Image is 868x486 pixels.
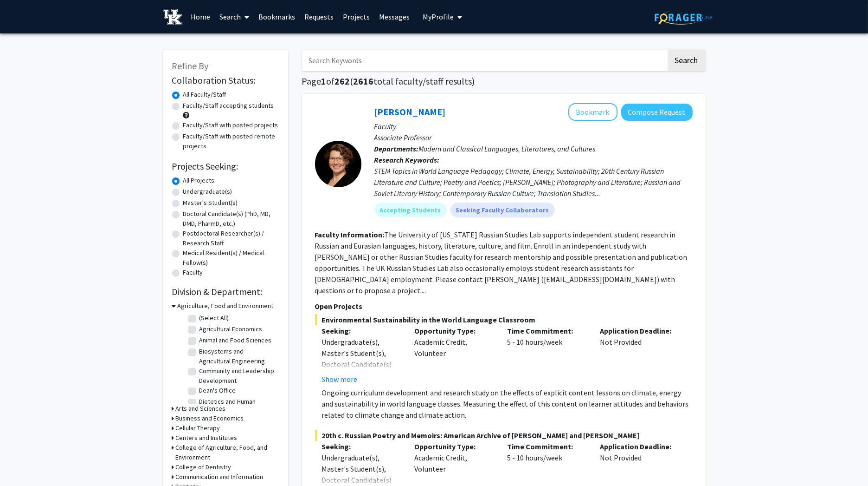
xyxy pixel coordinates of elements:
[315,230,385,239] b: Faculty Information:
[321,75,327,87] span: 1
[176,443,279,462] h3: College of Agriculture, Food, and Environment
[374,0,414,33] a: Messages
[183,248,279,268] label: Medical Resident(s) / Medical Fellow(s)
[322,374,358,385] button: Show more
[300,0,338,33] a: Requests
[172,286,279,297] h2: Division & Department:
[322,325,401,336] p: Seeking:
[254,0,300,33] a: Bookmarks
[374,144,419,153] b: Departments:
[199,386,236,395] label: Dean's Office
[600,441,679,452] p: Application Deadline:
[315,430,693,441] span: 20th c. Russian Poetry and Memoirs: American Archive of [PERSON_NAME] and [PERSON_NAME]
[419,144,596,153] span: Modern and Classical Languages, Literatures, and Cultures
[600,325,679,336] p: Application Deadline:
[338,0,374,33] a: Projects
[322,387,693,420] p: Ongoing curriculum development and research study on the effects of explicit content lessons on c...
[172,75,279,86] h2: Collaboration Status:
[407,325,500,385] div: Academic Credit, Volunteer
[500,325,593,385] div: 5 - 10 hours/week
[172,60,209,72] span: Refine By
[568,103,617,121] button: Add Molly Blasing to Bookmarks
[315,314,693,325] span: Environmental Sustainability in the World Language Classroom
[621,104,693,121] button: Compose Request to Molly Blasing
[176,462,231,472] h3: College of Dentistry
[178,301,274,311] h3: Agriculture, Food and Environment
[176,404,226,414] h3: Arts and Sciences
[183,120,278,130] label: Faculty/Staff with posted projects
[215,0,254,33] a: Search
[199,347,276,366] label: Biosystems and Agricultural Engineering
[450,203,555,217] mat-chip: Seeking Faculty Collaborators
[374,203,447,217] mat-chip: Accepting Students
[183,268,203,277] label: Faculty
[186,0,215,33] a: Home
[7,444,39,479] iframe: Chat
[163,9,183,25] img: University of Kentucky Logo
[199,324,263,334] label: Agricultural Economics
[199,335,272,345] label: Animal and Food Sciences
[414,441,493,452] p: Opportunity Type:
[199,366,276,386] label: Community and Leadership Development
[183,131,279,151] label: Faculty/Staff with posted remote projects
[668,50,706,71] button: Search
[374,155,440,164] b: Research Keywords:
[176,472,264,482] h3: Communication and Information
[302,76,706,87] h1: Page of ( total faculty/staff results)
[414,325,493,336] p: Opportunity Type:
[176,433,238,443] h3: Centers and Institutes
[322,441,401,452] p: Seeking:
[176,423,220,433] h3: Cellular Therapy
[183,101,274,111] label: Faculty/Staff accepting students
[354,75,374,87] span: 2616
[374,165,693,199] div: STEM Topics in World Language Pedagogy; Climate, Energy, Sustainability; 20th Century Russian Lit...
[183,198,238,208] label: Master's Student(s)
[183,209,279,229] label: Doctoral Candidate(s) (PhD, MD, DMD, PharmD, etc.)
[176,414,244,423] h3: Business and Economics
[199,397,276,416] label: Dietetics and Human Nutrition
[183,90,226,99] label: All Faculty/Staff
[315,230,688,295] fg-read-more: The University of [US_STATE] Russian Studies Lab supports independent student research in Russian...
[183,176,215,185] label: All Projects
[322,336,401,426] div: Undergraduate(s), Master's Student(s), Doctoral Candidate(s) (PhD, MD, DMD, PharmD, etc.), Postdo...
[172,161,279,172] h2: Projects Seeking:
[507,441,586,452] p: Time Commitment:
[593,325,686,385] div: Not Provided
[183,187,232,197] label: Undergraduate(s)
[199,313,229,323] label: (Select All)
[423,12,454,21] span: My Profile
[374,106,446,118] a: [PERSON_NAME]
[315,301,693,312] p: Open Projects
[335,75,350,87] span: 262
[302,50,666,71] input: Search Keywords
[507,325,586,336] p: Time Commitment:
[183,229,279,248] label: Postdoctoral Researcher(s) / Research Staff
[655,10,713,25] img: ForagerOne Logo
[374,121,693,132] p: Faculty
[374,132,693,143] p: Associate Professor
